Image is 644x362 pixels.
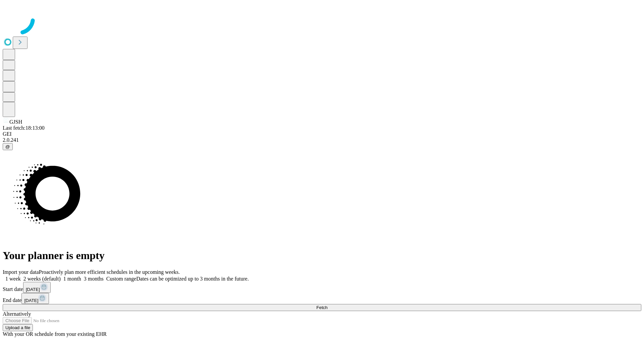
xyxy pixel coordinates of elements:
[5,276,21,282] span: 1 week
[106,276,136,282] span: Custom range
[39,269,180,275] span: Proactively plan more efficient schedules in the upcoming weeks.
[3,324,33,331] button: Upload a file
[3,249,641,262] h1: Your planner is empty
[84,276,104,282] span: 3 months
[3,269,39,275] span: Import your data
[3,137,641,143] div: 2.0.241
[5,144,10,149] span: @
[23,282,51,293] button: [DATE]
[24,298,38,303] span: [DATE]
[3,143,13,150] button: @
[3,331,107,337] span: With your OR schedule from your existing EHR
[3,311,31,317] span: Alternatively
[3,304,641,311] button: Fetch
[3,293,641,304] div: End date
[316,305,327,310] span: Fetch
[3,125,45,131] span: Last fetch: 18:13:00
[3,131,641,137] div: GEI
[9,119,22,125] span: GJSH
[26,287,40,292] span: [DATE]
[136,276,249,282] span: Dates can be optimized up to 3 months in the future.
[21,293,49,304] button: [DATE]
[3,282,641,293] div: Start date
[63,276,81,282] span: 1 month
[23,276,61,282] span: 2 weeks (default)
